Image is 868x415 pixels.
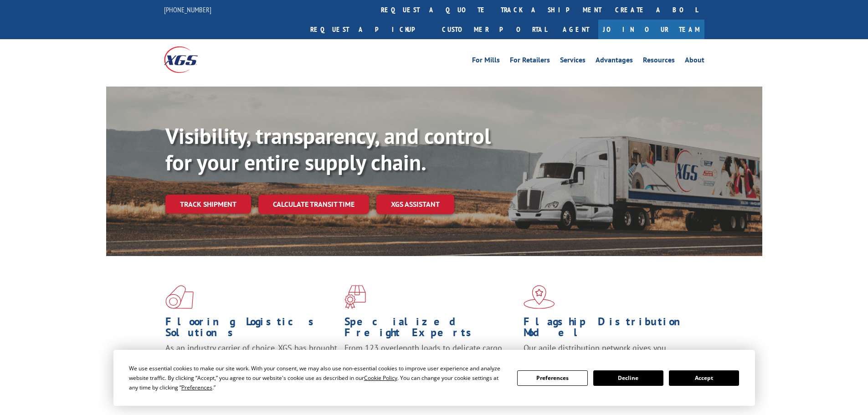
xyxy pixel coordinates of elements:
[303,20,435,39] a: Request a pickup
[344,285,366,309] img: xgs-icon-focused-on-flooring-red
[685,56,704,67] a: About
[344,343,517,383] p: From 123 overlength loads to delicate cargo, our experienced staff knows the best way to move you...
[524,285,555,309] img: xgs-icon-flagship-distribution-model-red
[165,122,491,176] b: Visibility, transparency, and control for your entire supply chain.
[164,5,211,14] a: [PHONE_NUMBER]
[643,56,675,67] a: Resources
[596,56,633,67] a: Advantages
[510,56,550,67] a: For Retailers
[113,350,755,406] div: Cookie Consent Prompt
[344,316,517,343] h1: Specialized Freight Experts
[593,370,663,386] button: Decline
[376,195,454,214] a: XGS ASSISTANT
[165,343,337,375] span: As an industry carrier of choice, XGS has brought innovation and dedication to flooring logistics...
[258,195,369,214] a: Calculate transit time
[554,20,598,39] a: Agent
[181,384,212,391] span: Preferences
[129,364,506,392] div: We use essential cookies to make our site work. With your consent, we may also use non-essential ...
[472,56,500,67] a: For Mills
[165,195,251,214] a: Track shipment
[598,20,704,39] a: Join Our Team
[517,370,587,386] button: Preferences
[524,343,691,364] span: Our agile distribution network gives you nationwide inventory management on demand.
[435,20,554,39] a: Customer Portal
[364,374,397,382] span: Cookie Policy
[524,316,696,343] h1: Flagship Distribution Model
[669,370,739,386] button: Accept
[165,285,194,309] img: xgs-icon-total-supply-chain-intelligence-red
[165,316,338,343] h1: Flooring Logistics Solutions
[560,56,586,67] a: Services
